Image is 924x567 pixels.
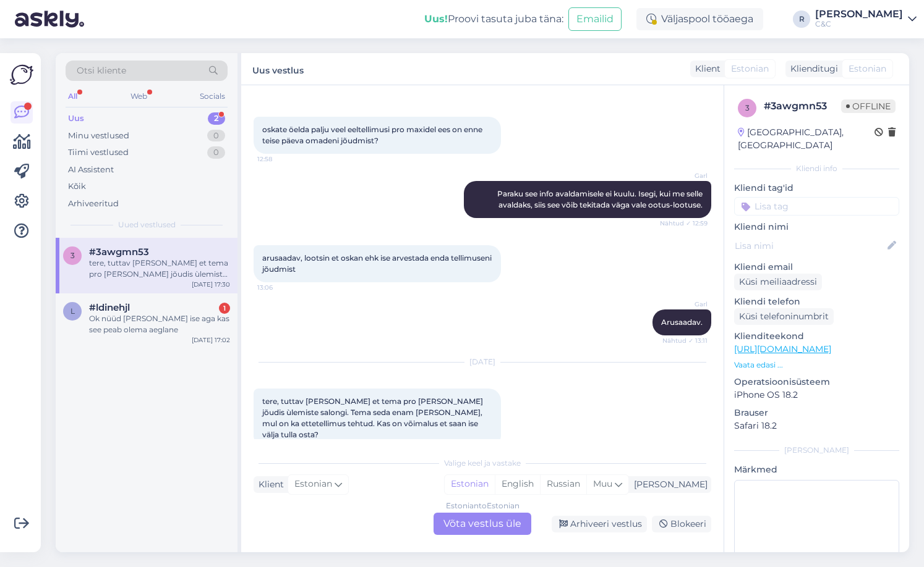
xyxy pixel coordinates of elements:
[254,478,284,491] div: Klient
[540,475,586,493] div: Russian
[734,343,831,355] a: [URL][DOMAIN_NAME]
[257,283,304,292] span: 13:06
[68,130,129,142] div: Minu vestlused
[219,303,230,314] div: 1
[294,477,332,491] span: Estonian
[77,64,126,77] span: Otsi kliente
[660,219,708,228] span: Nähtud ✓ 12:59
[71,251,75,260] span: 3
[192,335,230,345] div: [DATE] 17:02
[734,419,899,432] p: Safari 18.2
[89,313,230,335] div: Ok nüüd [PERSON_NAME] ise aga kas see peab olema aeglane
[254,356,711,367] div: [DATE]
[192,280,230,289] div: [DATE] 17:30
[731,62,769,75] span: Estonian
[661,171,708,180] span: Garl
[629,478,708,491] div: [PERSON_NAME]
[10,63,33,86] img: Askly Logo
[68,164,114,176] div: AI Assistent
[661,336,708,345] span: Nähtud ✓ 13:11
[636,8,763,30] div: Väljaspool tööaega
[661,317,703,327] span: Arusaadav.
[734,406,899,419] p: Brauser
[568,7,622,31] button: Emailid
[68,112,84,125] div: Uus
[128,88,150,104] div: Web
[89,302,130,313] span: #ldinehjl
[252,61,304,77] label: Uus vestlus
[68,198,119,210] div: Arhiveeritud
[71,306,75,316] span: l
[434,513,531,535] div: Võta vestlus üle
[734,163,899,174] div: Kliendi info
[690,62,721,75] div: Klient
[734,463,899,476] p: Märkmed
[661,300,708,309] span: Garl
[738,126,875,152] div: [GEOGRAPHIC_DATA], [GEOGRAPHIC_DATA]
[89,246,149,258] span: #3awgmn53
[262,253,494,274] span: arusaadav, lootsin et oskan ehk ise arvestada enda tellimuseni jõudmist
[257,154,304,164] span: 12:58
[262,397,485,439] span: tere, tuttav [PERSON_NAME] et tema pro [PERSON_NAME] jõudis ùlemiste salongi. Tema seda enam [PER...
[734,197,899,216] input: Lisa tag
[446,500,520,511] div: Estonian to Estonian
[764,99,841,114] div: # 3awgmn53
[815,9,903,19] div: [PERSON_NAME]
[207,146,225,159] div: 0
[495,475,540,493] div: English
[793,10,810,28] div: R
[497,189,704,209] span: Paraku see info avaldamisele ei kuulu. Isegi, kui me selle avaldaks, siis see võib tekitada väga ...
[815,19,903,29] div: C&C
[89,258,230,280] div: tere, tuttav [PERSON_NAME] et tema pro [PERSON_NAME] jõudis ùlemiste salongi. Tema seda enam [PER...
[734,274,822,290] div: Küsi meiliaadressi
[734,330,899,343] p: Klienditeekond
[735,239,885,253] input: Lisa nimi
[68,146,129,159] div: Tiimi vestlused
[815,9,917,29] a: [PERSON_NAME]C&C
[197,88,228,104] div: Socials
[734,220,899,233] p: Kliendi nimi
[734,388,899,401] p: iPhone OS 18.2
[745,103,750,112] span: 3
[734,445,899,456] div: [PERSON_NAME]
[66,88,80,104] div: All
[445,475,495,493] div: Estonian
[785,62,838,75] div: Klienditugi
[734,376,899,388] p: Operatsioonisüsteem
[207,130,225,142] div: 0
[734,359,899,371] p: Vaata edasi ...
[734,295,899,308] p: Kliendi telefon
[208,112,225,125] div: 2
[841,99,896,113] span: Offline
[424,13,448,25] b: Uus!
[68,180,86,193] div: Kõik
[593,478,612,489] span: Muu
[652,516,711,532] div: Blokeeri
[734,182,899,195] p: Kliendi tag'id
[734,261,899,274] p: Kliendi email
[254,458,711,469] div: Valige keel ja vastake
[118,219,176,230] span: Uued vestlused
[849,62,886,75] span: Estonian
[424,12,563,27] div: Proovi tasuta juba täna:
[734,308,834,325] div: Küsi telefoninumbrit
[552,516,647,532] div: Arhiveeri vestlus
[262,125,484,145] span: oskate öelda palju veel eeltellimusi pro maxidel ees on enne teise päeva omadeni jõudmist?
